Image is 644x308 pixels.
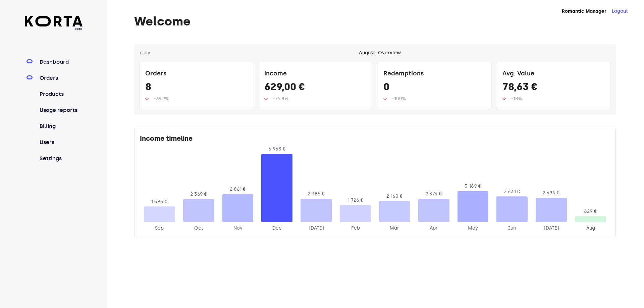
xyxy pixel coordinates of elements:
[38,74,83,82] a: Orders
[502,67,605,81] div: Avg. Value
[25,16,83,31] a: beta
[359,50,401,56] div: August - Overview
[264,97,268,100] img: up
[261,225,292,232] div: 2024-Dec
[144,225,175,232] div: 2024-Sep
[496,225,528,232] div: 2025-Jun
[25,16,83,26] img: Korta
[383,67,486,81] div: Redemptions
[458,183,489,190] div: 3 189 €
[264,81,367,96] div: 629,00 €
[511,96,522,102] span: -18%
[383,81,486,96] div: 0
[183,191,214,198] div: 2 369 €
[145,67,248,81] div: Orders
[183,225,214,232] div: 2024-Oct
[536,225,567,232] div: 2025-Jul
[418,225,449,232] div: 2025-Apr
[458,225,489,232] div: 2025-May
[145,97,149,100] img: up
[38,106,83,114] a: Usage reports
[144,198,175,205] div: 1 595 €
[575,208,606,215] div: 629 €
[222,186,254,193] div: 2 861 €
[392,96,406,102] span: -100%
[222,225,254,232] div: 2024-Nov
[301,225,332,232] div: 2025-Jan
[383,97,387,100] img: up
[38,155,83,163] a: Settings
[502,97,506,100] img: up
[134,15,616,28] h1: Welcome
[418,191,449,197] div: 2 374 €
[536,190,567,196] div: 2 494 €
[25,26,83,31] span: beta
[612,8,628,15] button: Logout
[340,225,371,232] div: 2025-Feb
[575,225,606,232] div: 2025-Aug
[140,134,610,146] div: Income timeline
[38,90,83,98] a: Products
[154,96,169,102] span: -69.2%
[562,8,606,14] strong: Romantic Manager
[140,50,150,56] button: ‹July
[273,96,288,102] span: -74.8%
[301,191,332,197] div: 2 385 €
[264,67,367,81] div: Income
[261,146,292,152] div: 6 963 €
[145,81,248,96] div: 8
[38,138,83,146] a: Users
[340,197,371,204] div: 1 726 €
[379,193,410,200] div: 2 160 €
[496,188,528,195] div: 2 631 €
[379,225,410,232] div: 2025-Mar
[38,122,83,130] a: Billing
[502,81,605,96] div: 78,63 €
[38,58,83,66] a: Dashboard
